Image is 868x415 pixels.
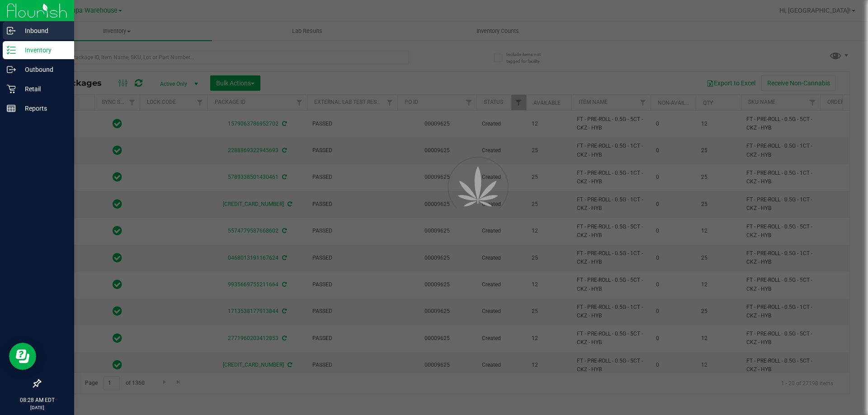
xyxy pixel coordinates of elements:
inline-svg: Outbound [7,65,16,74]
p: Inventory [16,45,70,56]
inline-svg: Inventory [7,46,16,55]
inline-svg: Reports [7,104,16,113]
p: Reports [16,103,70,114]
p: 08:28 AM EDT [4,396,70,404]
p: Outbound [16,64,70,75]
iframe: Resource center [9,343,36,370]
p: Inbound [16,25,70,36]
p: [DATE] [4,404,70,411]
inline-svg: Retail [7,84,16,93]
inline-svg: Inbound [7,26,16,35]
p: Retail [16,84,70,94]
